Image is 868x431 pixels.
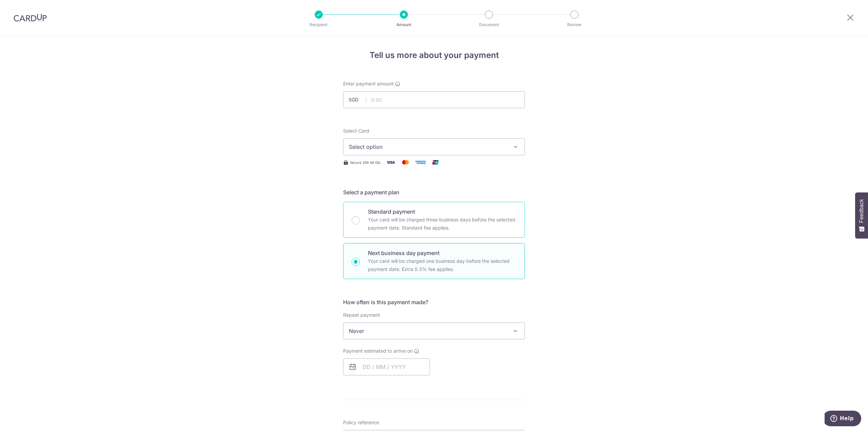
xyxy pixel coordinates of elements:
iframe: Opens a widget where you can find more information [825,411,861,428]
img: Mastercard [399,158,412,166]
p: Amount [379,21,429,28]
img: CardUp [14,14,47,22]
h4: Tell us more about your payment [343,49,525,61]
label: Repeat payment [343,312,380,318]
span: translation missing: en.payables.payment_networks.credit_card.summary.labels.select_card [343,128,369,134]
img: American Express [414,158,427,166]
p: Review [549,21,599,28]
p: Standard payment [368,208,516,216]
button: Feedback - Show survey [855,192,868,238]
p: Document [464,21,514,28]
span: Never [343,323,525,339]
span: Enter payment amount [343,80,394,87]
span: Payment estimated to arrive on [343,348,413,354]
label: Policy reference [343,419,379,426]
button: Select option [343,138,525,155]
h5: Select a payment plan [343,188,525,196]
h5: How often is this payment made? [343,298,525,306]
p: Recipient [294,21,344,28]
span: Secure 256-bit SSL [350,160,381,165]
span: Never [343,322,525,339]
p: Your card will be charged three business days before the selected payment date. Standard fee appl... [368,216,516,232]
p: Your card will be charged one business day before the selected payment date. Extra 0.3% fee applies. [368,257,516,273]
img: Visa [384,158,397,166]
input: 0.00 [343,91,525,108]
span: Feedback [859,199,865,223]
span: SGD [349,96,366,103]
span: Select option [349,143,507,151]
img: Union Pay [429,158,442,166]
input: DD / MM / YYYY [343,358,430,375]
p: Next business day payment [368,249,516,257]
